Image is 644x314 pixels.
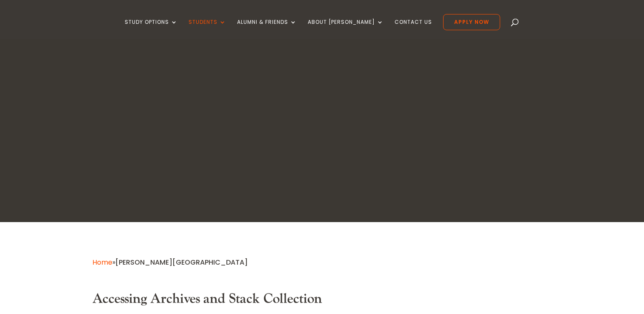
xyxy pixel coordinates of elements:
a: Study Options [125,19,177,39]
a: Students [189,19,226,39]
a: Home [92,257,112,267]
h3: Accessing Archives and Stack Collection [92,291,552,311]
a: About [PERSON_NAME] [308,19,384,39]
span: [PERSON_NAME][GEOGRAPHIC_DATA] [115,257,248,267]
a: Alumni & Friends [237,19,297,39]
span: » [92,257,248,267]
a: Apply Now [443,14,500,30]
a: Contact Us [395,19,432,39]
